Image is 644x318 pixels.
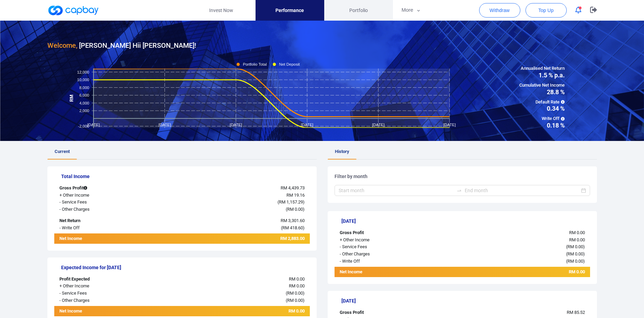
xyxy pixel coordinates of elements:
span: RM 4,439.73 [281,185,305,190]
tspan: Net Deposit [279,62,300,66]
span: RM 0.00 [567,244,583,249]
span: 28.8 % [519,89,565,95]
tspan: 4,000 [79,101,89,105]
tspan: 8,000 [79,85,89,89]
h5: [DATE] [341,218,590,224]
span: RM 0.00 [287,298,303,303]
span: RM 0.00 [567,259,583,264]
span: RM 0.00 [287,290,303,296]
span: Top Up [538,7,553,14]
tspan: RM [69,95,74,102]
div: Net Income [54,308,161,316]
tspan: 12,000 [77,70,89,74]
span: RM 2,883.00 [280,236,305,241]
span: RM 0.00 [287,207,303,212]
div: Net Income [54,235,161,244]
div: - Service Fees [54,199,161,206]
div: ( ) [161,290,310,297]
tspan: [DATE] [229,122,242,127]
div: ( ) [441,243,590,251]
div: ( ) [161,199,310,206]
span: RM 0.00 [567,251,583,256]
span: RM 0.00 [569,269,585,274]
div: Gross Profit [335,229,441,237]
h3: [PERSON_NAME] Hii [PERSON_NAME] ! [47,40,196,51]
div: Net Income [335,268,441,277]
tspan: [DATE] [372,122,384,127]
span: RM 0.00 [569,237,585,242]
tspan: 10,000 [77,78,89,82]
tspan: 2,000 [79,109,89,113]
div: - Service Fees [54,290,161,297]
span: Write Off [519,115,565,122]
tspan: [DATE] [443,122,455,127]
span: RM 19.16 [286,193,305,198]
button: Withdraw [479,3,520,18]
div: + Other Income [335,237,441,244]
span: Cumulative Net Income [519,82,565,89]
span: RM 85.52 [567,310,585,315]
span: Default Rate [519,99,565,106]
span: 1.5 % p.a. [519,72,565,78]
div: ( ) [441,258,590,265]
tspan: 6,000 [79,93,89,97]
span: Welcome, [47,41,77,50]
h5: Filter by month [335,173,590,179]
span: History [335,149,349,154]
div: ( ) [161,297,310,304]
h5: Total Income [61,173,310,179]
span: RM 0.00 [289,276,305,282]
div: ( ) [161,206,310,213]
h5: Expected Income for [DATE] [61,264,310,271]
div: + Other Income [54,283,161,290]
h5: [DATE] [341,298,590,304]
div: - Other Charges [335,251,441,258]
div: Gross Profit [335,309,441,316]
span: RM 0.00 [289,283,305,288]
button: Top Up [526,3,567,18]
span: Annualised Net Return [519,65,565,72]
span: Portfolio [349,7,368,14]
tspan: -2,000 [78,124,89,128]
div: ( ) [161,224,310,232]
span: RM 0.00 [289,308,305,314]
tspan: [DATE] [158,122,171,127]
input: Start month [339,187,454,194]
tspan: Portfolio Total [243,62,267,66]
span: Performance [275,7,304,14]
span: RM 418.60 [282,225,303,230]
span: RM 0.00 [569,230,585,235]
div: + Other Income [54,192,161,199]
div: - Service Fees [335,243,441,251]
tspan: [DATE] [87,122,100,127]
span: 0.18 % [519,122,565,129]
input: End month [465,187,580,194]
span: Current [55,149,70,154]
span: RM 1,157.29 [279,199,303,205]
tspan: [DATE] [301,122,313,127]
span: RM 3,301.60 [281,218,305,223]
div: - Other Charges [54,206,161,213]
div: Gross Profit [54,185,161,192]
div: Net Return [54,217,161,224]
span: to [456,188,462,193]
div: - Write Off [54,224,161,232]
div: - Other Charges [54,297,161,304]
div: Profit Expected [54,276,161,283]
div: ( ) [441,251,590,258]
span: 0.34 % [519,106,565,112]
div: - Write Off [335,258,441,265]
span: swap-right [456,188,462,193]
